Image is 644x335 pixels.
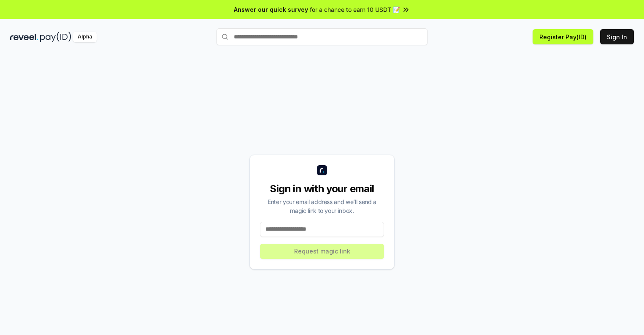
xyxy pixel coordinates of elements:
div: Enter your email address and we’ll send a magic link to your inbox. [260,197,384,215]
button: Register Pay(ID) [533,29,593,44]
img: reveel_dark [10,32,38,42]
div: Alpha [73,32,97,42]
span: Answer our quick survey [234,5,308,14]
img: logo_small [317,165,327,175]
img: pay_id [40,32,71,42]
button: Sign In [600,29,634,44]
div: Sign in with your email [260,182,384,196]
span: for a chance to earn 10 USDT 📝 [310,5,400,14]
